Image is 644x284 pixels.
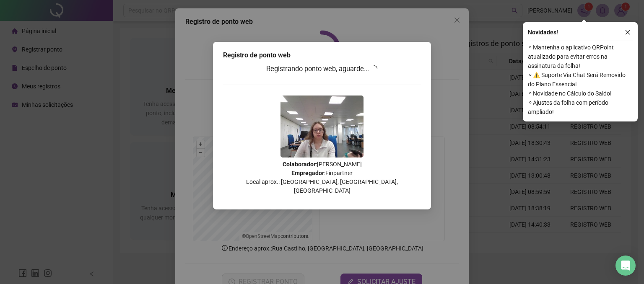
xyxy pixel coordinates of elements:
span: ⚬ ⚠️ Suporte Via Chat Será Removido do Plano Essencial [528,70,633,89]
span: ⚬ Mantenha o aplicativo QRPoint atualizado para evitar erros na assinatura da folha! [528,43,633,70]
p: : [PERSON_NAME] : Finpartner Local aprox.: [GEOGRAPHIC_DATA], [GEOGRAPHIC_DATA], [GEOGRAPHIC_DATA] [223,160,421,195]
span: ⚬ Novidade no Cálculo do Saldo! [528,89,633,98]
span: Novidades ! [528,28,558,37]
img: Z [280,96,364,157]
span: close [625,29,631,35]
span: loading [369,64,379,73]
div: Registro de ponto web [223,50,421,60]
span: ⚬ Ajustes da folha com período ampliado! [528,98,633,116]
h3: Registrando ponto web, aguarde... [223,64,421,75]
div: Open Intercom Messenger [615,256,636,276]
strong: Empregador [291,170,324,176]
strong: Colaborador [283,161,316,168]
